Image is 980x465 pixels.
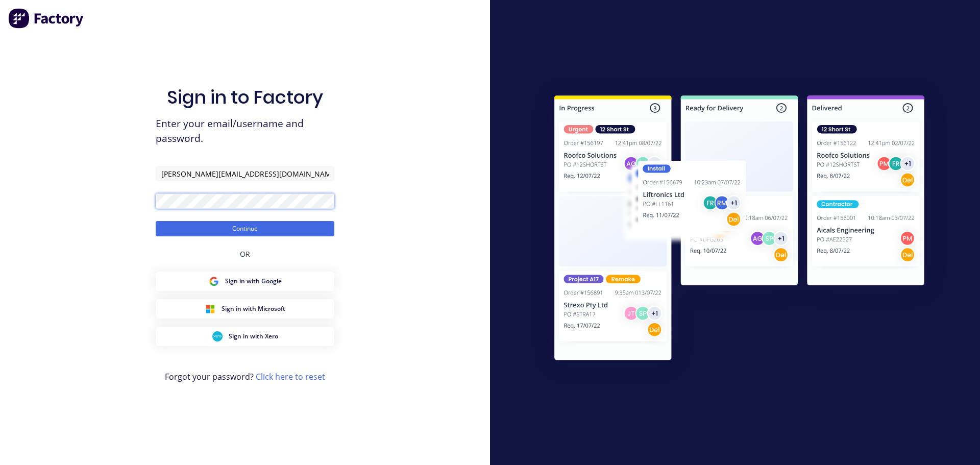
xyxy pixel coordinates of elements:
[532,75,947,384] img: Sign in
[256,371,325,382] a: Click here to reset
[156,166,334,181] input: Email/Username
[209,276,219,286] img: Google Sign in
[240,236,250,272] div: OR
[165,371,325,383] span: Forgot your password?
[8,8,85,29] img: Factory
[156,327,334,346] button: Xero Sign inSign in with Xero
[222,304,285,313] span: Sign in with Microsoft
[225,277,282,286] span: Sign in with Google
[167,86,323,108] h1: Sign in to Factory
[156,221,334,236] button: Continue
[156,272,334,291] button: Google Sign inSign in with Google
[156,299,334,319] button: Microsoft Sign inSign in with Microsoft
[212,331,223,341] img: Xero Sign in
[205,304,215,314] img: Microsoft Sign in
[229,332,278,341] span: Sign in with Xero
[156,116,334,146] span: Enter your email/username and password.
